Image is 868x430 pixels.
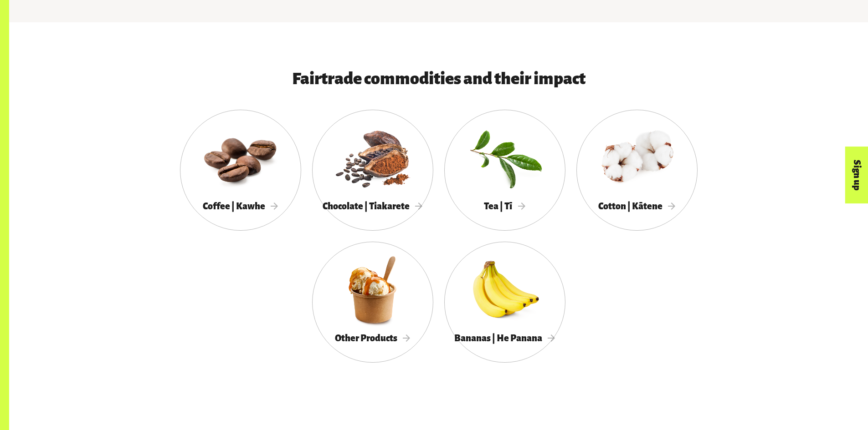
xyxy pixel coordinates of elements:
[203,201,278,211] span: Coffee | Kawhe
[323,201,423,211] span: Chocolate | Tiakarete
[444,242,565,363] a: Bananas | He Panana
[207,70,670,88] h3: Fairtrade commodities and their impact
[454,333,555,343] span: Bananas | He Panana
[312,110,433,231] a: Chocolate | Tiakarete
[598,201,676,211] span: Cotton | Kātene
[484,201,525,211] span: Tea | Tī
[335,333,411,343] span: Other Products
[180,110,301,231] a: Coffee | Kawhe
[312,242,433,363] a: Other Products
[444,110,565,231] a: Tea | Tī
[576,110,698,231] a: Cotton | Kātene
